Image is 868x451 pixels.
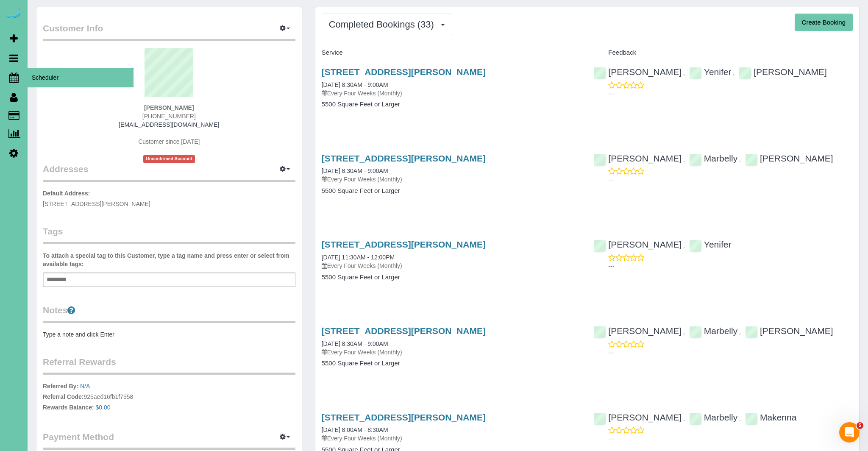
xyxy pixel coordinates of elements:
[43,304,295,323] legend: Notes
[322,326,486,336] a: [STREET_ADDRESS][PERSON_NAME]
[322,262,581,270] p: Every Four Weeks (Monthly)
[608,89,853,98] p: ---
[683,415,685,422] span: ,
[322,49,581,56] h4: Service
[43,200,150,207] span: [STREET_ADDRESS][PERSON_NAME]
[593,67,682,77] a: [PERSON_NAME]
[43,225,295,244] legend: Tags
[43,393,83,401] label: Referral Code:
[322,426,388,433] a: [DATE] 8:00AM - 8:30AM
[795,14,853,31] button: Create Booking
[608,434,853,443] p: ---
[43,22,295,41] legend: Customer Info
[322,360,581,367] h4: 5500 Square Feet or Larger
[322,81,388,88] a: [DATE] 8:30AM - 9:00AM
[689,239,732,249] a: Yenifer
[745,412,796,422] a: Makenna
[683,242,685,249] span: ,
[322,412,486,422] a: [STREET_ADDRESS][PERSON_NAME]
[683,70,685,76] span: ,
[839,422,860,443] iframe: Intercom live chat
[322,14,452,35] button: Completed Bookings (33)
[142,113,196,120] span: [PHONE_NUMBER]
[593,239,682,249] a: [PERSON_NAME]
[5,8,22,20] img: Automaid Logo
[43,403,94,412] label: Rewards Balance:
[80,383,90,390] a: N/A
[119,121,219,128] a: [EMAIL_ADDRESS][DOMAIN_NAME]
[739,67,827,77] a: [PERSON_NAME]
[745,153,833,163] a: [PERSON_NAME]
[322,348,581,356] p: Every Four Weeks (Monthly)
[143,155,195,162] span: Unconfirmed Account
[733,70,734,76] span: ,
[322,67,486,77] a: [STREET_ADDRESS][PERSON_NAME]
[329,19,438,30] span: Completed Bookings (33)
[322,239,486,249] a: [STREET_ADDRESS][PERSON_NAME]
[739,156,741,163] span: ,
[43,356,295,375] legend: Referral Rewards
[739,415,741,422] span: ,
[96,404,111,411] a: $0.00
[608,262,853,270] p: ---
[322,101,581,108] h4: 5500 Square Feet or Larger
[43,382,295,414] p: 925aed16fb1f7558
[322,187,581,195] h4: 5500 Square Feet or Larger
[43,189,90,198] label: Default Address:
[857,422,863,429] span: 5
[43,431,295,450] legend: Payment Method
[43,330,295,339] pre: Type a note and click Enter
[683,156,685,163] span: ,
[322,340,388,347] a: [DATE] 8:30AM - 9:00AM
[593,326,682,336] a: [PERSON_NAME]
[322,274,581,281] h4: 5500 Square Feet or Larger
[322,175,581,184] p: Every Four Weeks (Monthly)
[138,138,200,145] span: Customer since [DATE]
[322,254,395,261] a: [DATE] 11:30AM - 12:00PM
[593,49,853,56] h4: Feedback
[322,89,581,97] p: Every Four Weeks (Monthly)
[322,434,581,443] p: Every Four Weeks (Monthly)
[593,153,682,163] a: [PERSON_NAME]
[683,329,685,335] span: ,
[322,153,486,163] a: [STREET_ADDRESS][PERSON_NAME]
[689,412,737,422] a: Marbelly
[689,153,737,163] a: Marbelly
[43,251,295,268] label: To attach a special tag to this Customer, type a tag name and press enter or select from availabl...
[689,67,732,77] a: Yenifer
[28,68,134,87] span: Scheduler
[43,382,78,390] label: Referred By:
[689,326,737,336] a: Marbelly
[739,329,741,335] span: ,
[608,175,853,184] p: ---
[593,412,682,422] a: [PERSON_NAME]
[322,167,388,174] a: [DATE] 8:30AM - 9:00AM
[608,348,853,357] p: ---
[745,326,833,336] a: [PERSON_NAME]
[144,104,194,111] strong: [PERSON_NAME]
